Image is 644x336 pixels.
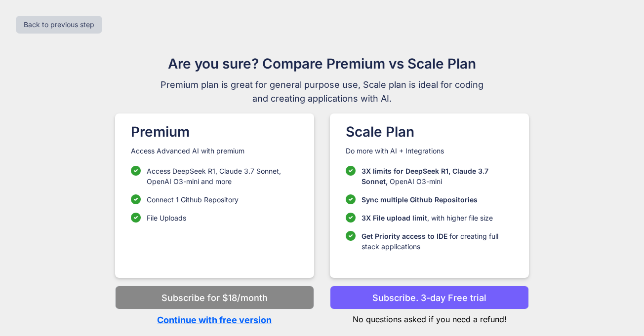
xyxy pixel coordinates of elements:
p: Connect 1 Github Repository [147,194,239,205]
p: Do more with AI + Integrations [346,146,513,156]
img: checklist [346,166,356,176]
img: checklist [131,194,141,204]
p: Subscribe. 3-day Free trial [372,291,486,304]
p: Access DeepSeek R1, Claude 3.7 Sonnet, OpenAI O3-mini and more [147,166,298,187]
p: Subscribe for $18/month [161,291,268,304]
p: No questions asked if you need a refund! [330,309,529,325]
p: for creating full stack applications [362,231,513,252]
p: Continue with free version [115,313,314,327]
span: Get Priority access to IDE [362,232,447,240]
p: , with higher file size [362,213,493,223]
img: checklist [346,213,356,223]
button: Subscribe for $18/month [115,286,314,309]
button: Back to previous step [16,16,102,34]
img: checklist [131,213,141,223]
h1: Are you sure? Compare Premium vs Scale Plan [156,53,488,74]
button: Subscribe. 3-day Free trial [330,286,529,309]
span: 3X limits for DeepSeek R1, Claude 3.7 Sonnet, [362,167,488,186]
p: Access Advanced AI with premium [131,146,298,156]
h1: Premium [131,121,298,142]
img: checklist [346,194,356,204]
p: File Uploads [147,213,186,223]
img: checklist [131,166,141,176]
p: OpenAI O3-mini [362,166,513,187]
p: Sync multiple Github Repositories [362,194,478,205]
span: 3X File upload limit [362,214,427,222]
img: checklist [346,231,356,241]
h1: Scale Plan [346,121,513,142]
span: Premium plan is great for general purpose use, Scale plan is ideal for coding and creating applic... [156,78,488,106]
